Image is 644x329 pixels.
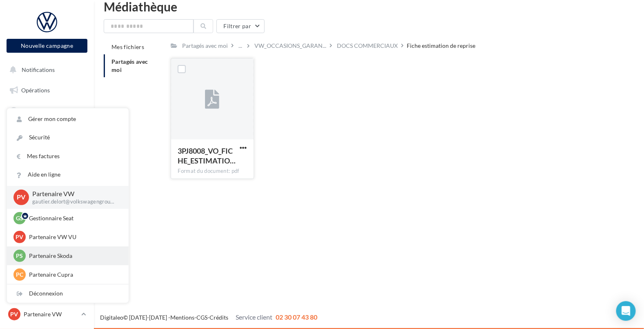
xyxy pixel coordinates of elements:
[237,40,244,51] div: ...
[616,301,636,321] div: Open Intercom Messenger
[100,314,317,321] span: © [DATE]-[DATE] - - -
[29,252,119,260] p: Partenaire Skoda
[16,233,24,241] span: PV
[5,61,86,78] button: Notifications
[21,87,50,94] span: Opérations
[5,224,89,248] a: PLV et print personnalisable
[16,252,23,260] span: PS
[5,82,89,99] a: Opérations
[5,252,89,276] a: Campagnes DataOnDemand
[5,102,89,119] a: Boîte de réception
[407,42,475,50] div: Fiche estimation de reprise
[29,271,119,279] p: Partenaire Cupra
[216,19,265,33] button: Filtrer par
[5,143,89,161] a: Campagnes
[5,204,89,222] a: Calendrier
[22,66,55,73] span: Notifications
[104,0,634,13] div: Médiathèque
[7,39,87,53] button: Nouvelle campagne
[16,271,23,279] span: PC
[178,146,236,165] span: 3PJ8008_VO_FICHE_ESTIMATION_REPRISE_A4_E2
[236,313,272,321] span: Service client
[16,214,23,222] span: GS
[254,42,326,50] span: VW_OCCASIONS_GARAN...
[7,128,129,147] a: Sécurité
[5,184,89,201] a: Médiathèque
[111,58,148,73] span: Partagés avec moi
[276,313,317,321] span: 02 30 07 43 80
[337,42,398,50] div: DOCS COMMERCIAUX
[11,310,18,318] span: PV
[24,310,78,318] p: Partenaire VW
[170,314,194,321] a: Mentions
[32,189,116,199] p: Partenaire VW
[5,123,89,140] a: Visibilité en ligne
[182,42,228,50] div: Partagés avec moi
[7,147,129,166] a: Mes factures
[178,168,247,175] div: Format du document: pdf
[209,314,228,321] a: Crédits
[111,43,144,50] span: Mes fichiers
[100,314,123,321] a: Digitaleo
[17,192,26,202] span: PV
[21,107,67,114] span: Boîte de réception
[29,233,119,241] p: Partenaire VW VU
[7,284,129,303] div: Déconnexion
[7,110,129,128] a: Gérer mon compte
[7,166,129,184] a: Aide en ligne
[7,307,87,322] a: PV Partenaire VW
[196,314,207,321] a: CGS
[29,214,119,222] p: Gestionnaire Seat
[5,163,89,181] a: Contacts
[32,198,116,206] p: gautier.delort@volkswagengroup.fr.master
